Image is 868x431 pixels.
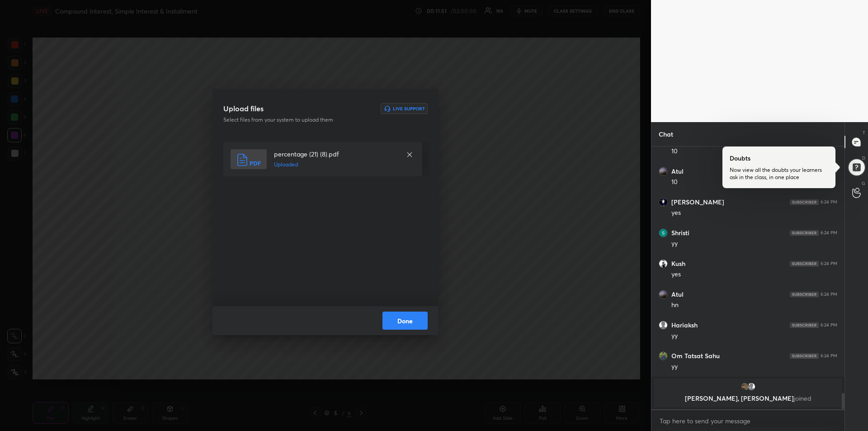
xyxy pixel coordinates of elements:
img: default.png [747,382,756,391]
h3: Upload files [223,103,264,114]
h6: Kush [671,260,685,268]
img: thumbnail.jpg [659,260,667,268]
div: hn [671,301,837,310]
h6: Live Support [393,106,425,111]
div: 6:24 PM [821,230,837,236]
img: thumbnail.jpg [659,352,667,360]
p: G [862,180,865,187]
div: grid [651,147,844,409]
h6: Om Tatsat Sahu [671,352,720,360]
p: D [862,155,865,161]
p: Chat [651,122,680,146]
div: yy [671,332,837,341]
p: T [863,129,865,136]
h4: percentage (21) (8).pdf [274,149,397,159]
div: 10 [671,147,837,156]
img: 4P8fHbbgJtejmAAAAAElFTkSuQmCC [790,199,819,205]
h6: [PERSON_NAME] [671,198,724,206]
div: yes [671,270,837,279]
img: thumbnail.jpg [659,290,667,298]
img: 4P8fHbbgJtejmAAAAAElFTkSuQmCC [790,230,819,236]
h6: Atul [671,167,684,175]
div: yy [671,362,837,371]
div: 6:24 PM [821,261,837,266]
img: thumbnail.jpg [659,229,667,237]
img: 4P8fHbbgJtejmAAAAAElFTkSuQmCC [790,322,819,328]
img: thumbnail.jpg [659,198,667,206]
img: default.png [659,321,667,329]
h6: Hariaksh [671,321,698,329]
img: 4P8fHbbgJtejmAAAAAElFTkSuQmCC [790,353,819,359]
span: joined [794,394,811,403]
button: Done [382,312,428,330]
div: 6:24 PM [821,322,837,328]
div: 6:24 PM [821,353,837,359]
div: 10 [671,178,837,187]
div: yy [671,239,837,248]
h6: Atul [671,290,684,298]
img: 4P8fHbbgJtejmAAAAAElFTkSuQmCC [790,292,819,297]
img: 4P8fHbbgJtejmAAAAAElFTkSuQmCC [790,261,819,266]
h5: Uploaded [274,161,397,169]
img: thumbnail.jpg [741,382,750,391]
p: Select files from your system to upload them [223,116,370,124]
div: 6:24 PM [821,292,837,297]
div: 6:24 PM [821,199,837,205]
img: thumbnail.jpg [659,167,667,175]
p: [PERSON_NAME], [PERSON_NAME] [659,395,837,402]
div: yes [671,208,837,218]
h6: Shristi [671,229,689,237]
